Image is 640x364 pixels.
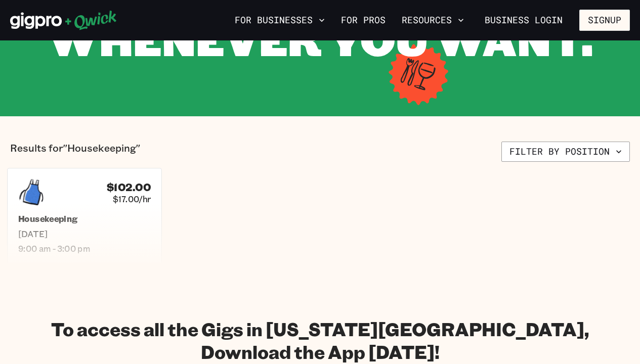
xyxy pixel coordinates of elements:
h4: $102.00 [107,180,151,194]
span: 9:00 am - 3:00 pm [18,243,151,254]
a: For Pros [337,12,390,29]
button: Signup [579,10,630,31]
span: $17.00/hr [113,194,151,204]
span: [DATE] [18,229,151,239]
h1: To access all the Gigs in [US_STATE][GEOGRAPHIC_DATA], Download the App [DATE]! [10,317,630,363]
p: Results for "Housekeeping" [10,142,140,162]
button: Filter by position [501,142,630,162]
button: Resources [398,12,468,29]
h5: Housekeeping [18,214,151,224]
button: For Businesses [231,12,329,29]
a: Business Login [476,10,571,31]
a: $102.00$17.00/hrHousekeeping[DATE]9:00 am - 3:00 pm [7,168,162,264]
